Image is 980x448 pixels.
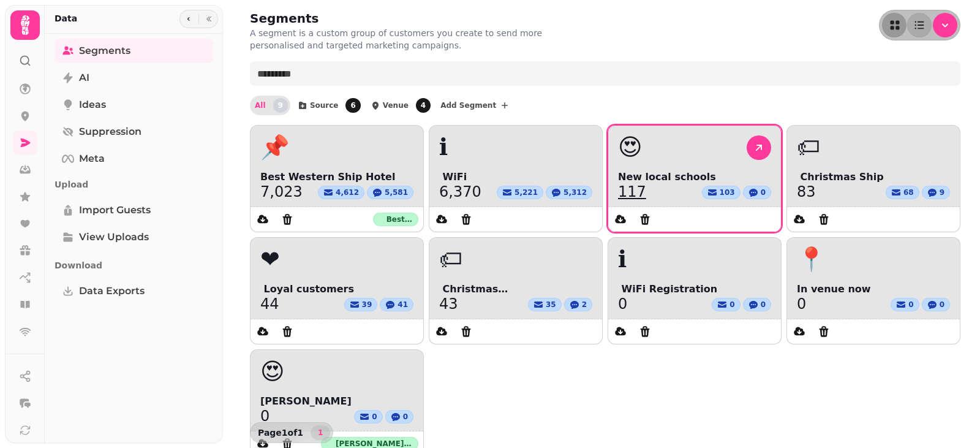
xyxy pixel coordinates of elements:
[618,248,627,272] span: ℹ
[618,282,771,297] span: ️ WiFi Registration
[79,151,105,166] span: Meta
[372,412,377,422] span: 0
[497,186,543,199] button: 5,221
[618,184,646,199] a: 117
[812,319,836,344] button: Delete segment
[720,188,735,197] span: 103
[514,188,538,197] span: 5,221
[250,10,485,27] h2: Segments
[55,12,77,25] h2: Data
[55,146,213,171] a: Meta
[366,96,433,115] button: Venue4
[55,279,213,303] a: Data Exports
[260,297,279,311] a: 44
[275,207,300,232] button: Delete segment
[761,300,766,309] span: 0
[45,34,223,443] nav: Tabs
[440,102,496,109] span: Add Segment
[55,120,213,144] a: Suppression
[398,300,408,309] span: 41
[318,186,364,199] button: 4,612
[251,319,275,344] button: data export
[55,93,213,117] a: Ideas
[891,298,919,311] button: 0
[260,248,280,272] span: ❤
[797,248,826,272] span: 📍
[429,319,454,344] button: data export
[253,427,308,439] p: Page 1 of 1
[743,298,771,311] button: 0
[380,298,413,311] button: 41
[564,298,592,311] button: 2
[416,98,431,113] span: 4
[293,96,363,115] button: Source6
[439,282,592,297] span: ️ Christmas [PERSON_NAME]
[761,188,766,197] span: 0
[933,13,957,37] button: Menu
[315,429,325,436] span: 1
[385,410,413,423] button: 0
[336,188,359,197] span: 4,612
[797,184,816,199] a: 83
[608,207,633,232] button: data export
[79,203,151,218] span: Import Guests
[435,96,514,115] button: Add Segment
[79,97,106,112] span: Ideas
[251,207,275,232] button: data export
[618,170,771,184] span: New local schools
[385,188,408,197] span: 5,581
[618,135,643,160] span: 😍
[454,207,478,232] button: Delete segment
[79,284,145,298] span: Data Exports
[797,135,820,160] span: 🏷
[311,425,330,440] button: 1
[260,282,413,297] span: ️ Loyal customers
[255,102,266,109] span: All
[273,98,288,113] span: 9
[55,39,213,63] a: Segments
[311,425,330,440] nav: Pagination
[743,186,771,199] button: 0
[403,412,408,422] span: 0
[429,207,454,232] button: data export
[55,198,213,222] a: Import Guests
[633,207,657,232] button: Delete segment
[633,319,657,344] button: Delete segment
[250,27,563,51] p: A segment is a custom group of customers you create to send more personalised and targeted market...
[618,297,627,311] a: 0
[903,188,914,197] span: 68
[907,13,932,37] button: as-table
[922,298,950,311] button: 0
[940,188,944,197] span: 9
[344,298,378,311] button: 39
[797,282,950,297] span: In venue now
[797,170,950,184] span: ️ Christmas Ship
[922,186,950,199] button: 9
[439,297,458,311] a: 43
[712,298,740,311] button: 0
[367,186,413,199] button: 5,581
[373,213,418,226] div: Best Western Ship Hotel - 83913
[439,184,481,199] a: 6,370
[260,170,413,184] span: Best Western Ship Hotel
[439,135,448,160] span: ℹ
[383,102,409,109] span: Venue
[354,410,382,423] button: 0
[260,184,303,199] a: 7,023
[908,300,913,309] span: 0
[260,135,289,160] span: 📌
[345,98,360,113] span: 6
[79,70,89,85] span: AI
[55,173,213,196] p: Upload
[787,207,812,232] button: data export
[250,96,290,115] button: All9
[546,300,556,309] span: 35
[702,186,741,199] button: 103
[260,409,269,423] a: 0
[310,102,339,109] span: Source
[729,300,734,309] span: 0
[260,394,413,409] span: [PERSON_NAME]
[787,319,812,344] button: data export
[546,186,592,199] button: 5,312
[55,254,213,276] p: Download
